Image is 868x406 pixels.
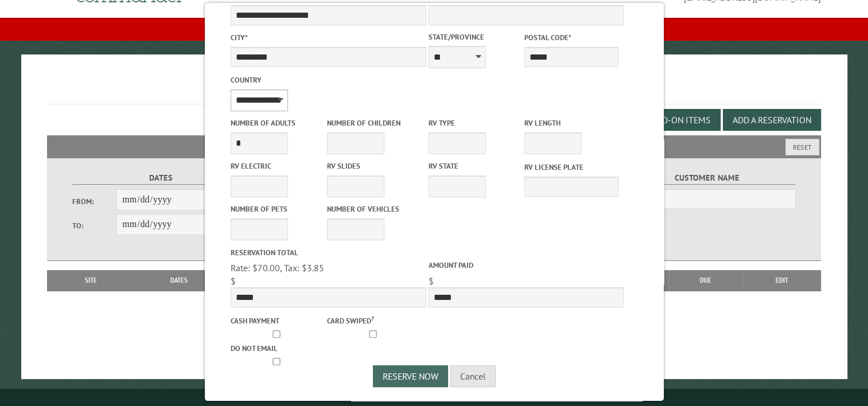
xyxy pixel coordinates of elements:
[231,247,426,258] label: Reservation Total
[231,315,324,326] label: Cash payment
[428,275,433,287] span: $
[524,162,618,173] label: RV License Plate
[53,270,129,291] th: Site
[742,270,821,291] th: Edit
[428,118,521,128] label: RV Type
[231,75,426,85] label: Country
[428,161,521,171] label: RV State
[231,118,324,128] label: Number of Adults
[373,365,448,387] button: Reserve Now
[129,270,229,291] th: Dates
[618,171,796,185] label: Customer Name
[326,204,420,214] label: Number of Vehicles
[450,365,496,387] button: Cancel
[524,118,618,128] label: RV Length
[72,196,117,207] label: From:
[231,262,324,274] span: Rate: $70.00, Tax: $3.85
[723,109,821,131] button: Add a Reservation
[622,109,721,131] button: Edit Add-on Items
[47,73,821,104] h1: Reservations
[231,161,324,171] label: RV Electric
[326,161,420,171] label: RV Slides
[669,270,742,291] th: Due
[428,32,521,42] label: State/Province
[231,343,324,354] label: Do not email
[72,220,117,231] label: To:
[231,275,236,287] span: $
[47,135,821,157] h2: Filters
[326,118,420,128] label: Number of Children
[371,314,373,322] a: ?
[231,204,324,214] label: Number of Pets
[72,171,251,185] label: Dates
[524,32,618,43] label: Postal Code
[326,314,420,326] label: Card swiped
[428,260,623,271] label: Amount paid
[785,139,819,155] button: Reset
[231,32,426,43] label: City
